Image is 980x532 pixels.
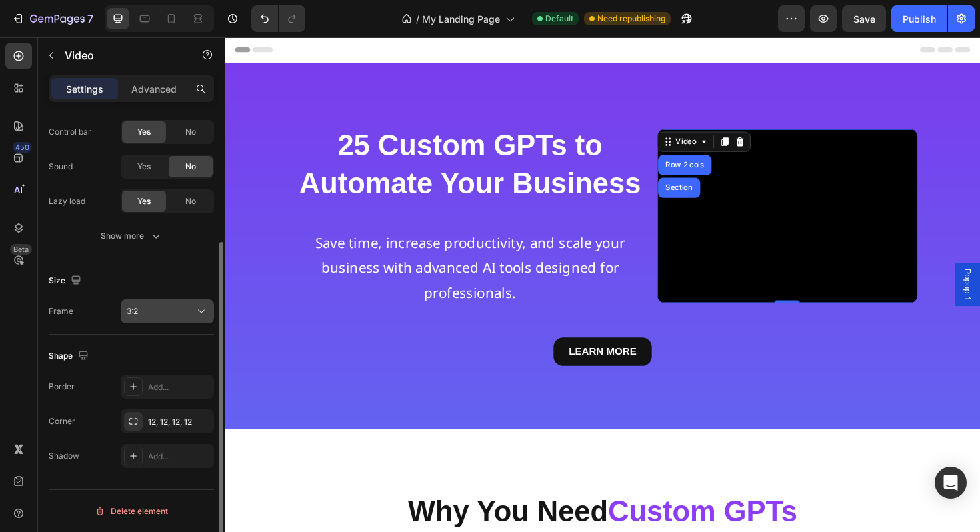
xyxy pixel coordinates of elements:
span: My Landing Page [422,12,500,26]
div: Shape [49,347,91,365]
span: Save [853,13,875,25]
div: Border [49,381,75,393]
div: Show more [101,229,163,243]
span: 3:2 [127,306,138,316]
strong: Automate Your Business [79,137,441,172]
span: / [416,12,419,26]
p: Advanced [131,82,177,96]
div: Add... [148,381,211,393]
div: Sound [49,161,73,173]
button: Show more [49,224,214,248]
p: LEARN MORE [364,323,436,343]
div: Lazy load [49,195,85,207]
div: Delete element [95,503,168,519]
iframe: Design area [225,37,980,532]
span: Popup 1 [780,245,793,279]
strong: Why You Need [194,485,406,519]
div: Section [464,155,498,163]
div: Beta [10,244,32,255]
span: No [185,126,196,138]
div: Shadow [49,450,79,462]
button: 7 [5,5,99,32]
iframe: Video [458,97,733,281]
span: Yes [137,161,151,173]
strong: Custom GPTs [406,485,607,519]
button: Publish [891,5,947,32]
div: Open Intercom Messenger [935,467,967,499]
div: Undo/Redo [251,5,305,32]
div: 450 [13,142,32,153]
span: No [185,161,196,173]
p: Settings [66,82,103,96]
span: Need republishing [597,13,665,25]
div: Corner [49,415,75,427]
span: No [185,195,196,207]
a: LEARN MORE [348,318,452,348]
div: Video [475,105,502,117]
div: 12, 12, 12, 12 [148,416,211,428]
button: Delete element [49,501,214,522]
div: Add... [148,451,211,463]
span: Default [545,13,573,25]
div: Publish [903,12,936,26]
span: Yes [137,195,151,207]
p: Video [65,47,178,63]
button: Save [842,5,886,32]
div: Control bar [49,126,91,138]
div: Row 2 cols [464,131,510,139]
div: Size [49,272,84,290]
div: Frame [49,305,73,317]
p: Save time, increase productivity, and scale your business with advanced AI tools designed for pro... [81,205,438,284]
span: Yes [137,126,151,138]
strong: 25 Custom GPTs to [119,97,400,132]
p: 7 [87,11,93,27]
button: 3:2 [121,299,214,323]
